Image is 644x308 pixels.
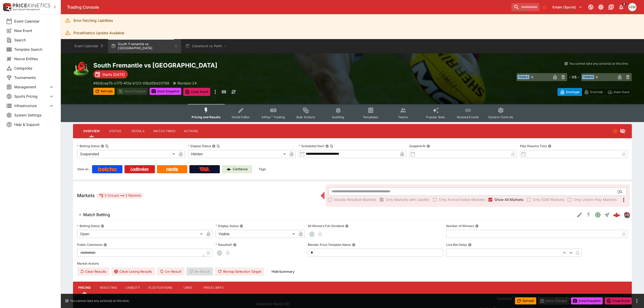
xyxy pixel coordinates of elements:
img: Neds [166,167,178,171]
button: No Bookmarks [540,3,548,11]
p: Suspend At [409,144,425,148]
button: Match Betting [73,210,575,220]
button: Copy To Clipboard [217,144,220,148]
a: Cerberus [222,165,252,173]
svg: More [621,197,627,203]
span: Management [14,84,48,90]
button: Open [615,187,624,196]
img: TabNZ [199,167,210,171]
div: Start From [558,88,632,96]
button: Notifications [617,3,626,12]
p: Resulted? [216,243,232,247]
div: 3 Groups 3 Markets [99,193,141,199]
h6: Match Betting [83,212,110,217]
p: Public Comments [77,243,102,247]
button: Refresh [515,297,536,304]
p: Betting Status [77,144,100,148]
button: Claremont vs Perth [182,39,231,53]
span: Team A [517,75,529,79]
button: Betting Status [101,224,104,228]
button: Close Event [605,297,632,304]
img: Ladbrokes [130,167,149,171]
img: Cerberus [227,167,231,171]
p: Live Bet Delay [446,243,467,247]
span: Bulk Actions [296,115,315,119]
span: 2 [621,2,627,7]
p: Revision 24 [177,80,197,86]
button: All Winners Full-Dividend [345,224,349,228]
span: Event Calendar [14,19,55,24]
span: Tournaments [14,75,55,80]
span: Show All Markets [494,197,523,202]
button: Number of Winners [475,224,479,228]
p: Play Resume Time [520,144,547,148]
img: logo-cerberus--red.svg [613,211,620,218]
button: Overtype [558,88,582,96]
button: Resulted? [233,243,237,247]
button: Scheduled StartCopy To Clipboard [325,144,329,148]
button: Clear Results [77,267,109,276]
p: You cannot take any action(s) at this time. [70,299,130,303]
label: Tags: [259,165,266,173]
h5: Markets [77,193,95,198]
button: Straight [602,210,612,219]
button: Un-Result [157,267,184,276]
label: View on : [77,165,90,173]
button: Event Calendar [71,39,107,53]
div: a8889ee7-e849-4dd7-93fe-d2282025ca70 [613,211,620,218]
span: Only Live/In-Play Markets [574,197,617,202]
button: Price Limits [200,282,228,294]
button: SGM Disabled [584,210,593,219]
span: Re-Result [186,267,213,276]
button: South Fremantle vs [GEOGRAPHIC_DATA] [108,39,181,53]
button: Refresh [93,88,115,95]
span: Sports Pricing [14,94,48,99]
button: Suspend At [426,144,430,148]
img: Sportsbook Management [13,8,40,11]
button: Live Bet Delay [468,243,472,247]
span: Templates [363,115,378,119]
input: search [511,3,539,11]
div: Event type filters [188,104,517,122]
button: Blender Price Template Name [352,243,355,247]
button: HideSummary [269,267,297,276]
span: Only SGM Markets [533,197,564,202]
span: Detail Editor [232,115,250,119]
button: Display StatusCopy To Clipboard [212,144,216,148]
p: Copy To Clipboard [93,80,169,86]
span: Include Resulted Markets [334,197,376,202]
button: Status [104,125,127,137]
button: Play Resume Time [548,144,551,148]
button: Connected to PK [586,3,595,12]
p: Override [590,89,603,95]
p: Display Status [188,144,211,148]
img: PriceKinetics [13,4,50,7]
span: Template Search [14,47,55,52]
button: Public Comments [103,243,107,247]
p: Cerberus [233,167,248,172]
button: Auto-Save [605,88,632,96]
span: Search [14,37,55,43]
img: australian_rules.png [73,61,89,78]
p: Betting Status [77,224,100,228]
button: Send Snapshot [150,88,181,95]
div: Visible [216,230,297,238]
p: Scheduled Start [299,144,324,148]
span: Auditing [332,115,344,119]
span: Infrastructure [14,103,48,108]
button: Actions [180,125,202,137]
button: more [212,88,218,96]
div: Hidden [188,150,288,158]
button: Pricing [73,282,96,294]
button: Close Event [183,88,210,96]
div: Error Fetching Liabilities [74,16,113,25]
span: Team B [582,75,594,79]
button: Display Status [240,224,243,228]
div: Trading Console [67,5,509,10]
span: New Event [14,28,55,33]
span: Categories [14,65,55,71]
svg: Hidden [620,128,626,134]
span: Nexus Entities [14,56,55,61]
button: Details [127,125,149,137]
